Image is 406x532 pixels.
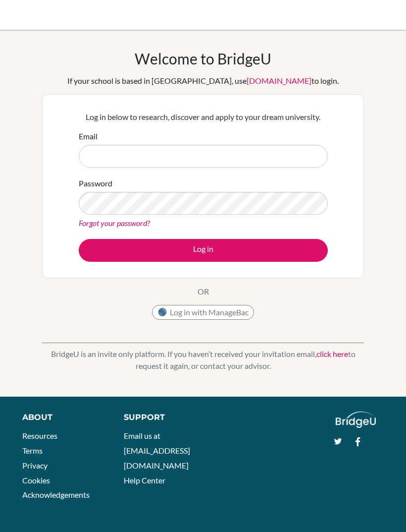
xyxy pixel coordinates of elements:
[247,76,311,85] a: [DOMAIN_NAME]
[22,412,101,423] div: About
[67,75,339,87] div: If your school is based in [GEOGRAPHIC_DATA], use to login.
[22,446,43,455] a: Terms
[79,218,150,228] a: Forgot your password?
[22,431,57,440] a: Resources
[22,490,90,499] a: Acknowledgements
[124,431,190,470] a: Email us at [EMAIL_ADDRESS][DOMAIN_NAME]
[135,50,271,67] h1: Welcome to BridgeU
[124,475,165,485] a: Help Center
[124,412,194,423] div: Support
[316,349,348,358] a: click here
[22,461,48,470] a: Privacy
[42,348,364,372] p: BridgeU is an invite only platform. If you haven’t received your invitation email, to request it ...
[22,475,50,485] a: Cookies
[79,239,328,262] button: Log in
[152,305,254,320] button: Log in with ManageBac
[79,177,112,189] label: Password
[336,412,376,428] img: logo_white@2x-f4f0deed5e89b7ecb1c2cc34c3e3d731f90f0f143d5ea2071677605dd97b5244.png
[79,130,98,142] label: Email
[198,286,209,297] p: OR
[79,111,328,123] p: Log in below to research, discover and apply to your dream university.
